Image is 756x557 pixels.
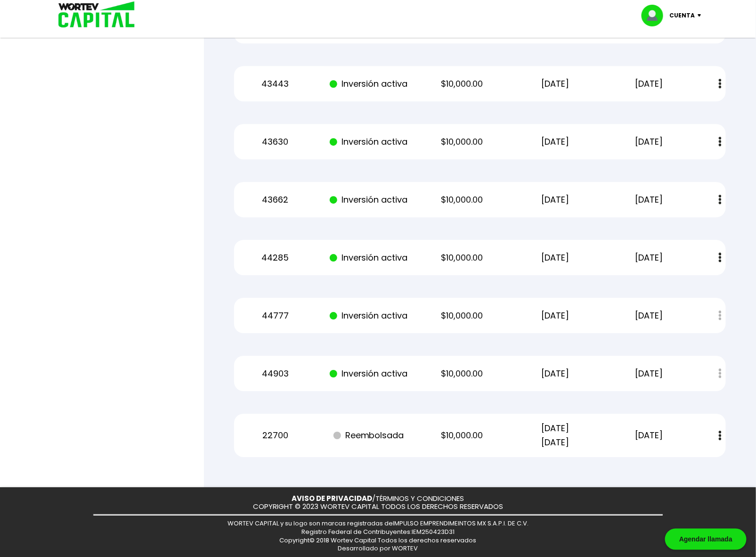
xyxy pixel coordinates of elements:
[338,544,418,553] span: Desarrollado por WORTEV
[516,309,595,323] p: [DATE]
[423,77,502,91] p: $10,000.00
[236,193,315,207] p: 43662
[423,193,502,207] p: $10,000.00
[516,193,595,207] p: [DATE]
[329,193,408,207] p: Inversión activa
[695,14,708,17] img: icon-down
[610,193,688,207] p: [DATE]
[329,428,408,442] p: Reembolsada
[292,493,373,503] a: AVISO DE PRIVACIDAD
[253,503,503,511] p: COPYRIGHT © 2023 WORTEV CAPITAL TODOS LOS DERECHOS RESERVADOS
[329,251,408,265] p: Inversión activa
[610,135,688,149] p: [DATE]
[642,5,670,26] img: profile-image
[516,251,595,265] p: [DATE]
[610,428,688,442] p: [DATE]
[610,251,688,265] p: [DATE]
[329,367,408,381] p: Inversión activa
[228,519,528,528] span: WORTEV CAPITAL y su logo son marcas registradas de IMPULSO EMPRENDIMEINTOS MX S.A.P.I. DE C.V.
[329,135,408,149] p: Inversión activa
[610,77,688,91] p: [DATE]
[423,428,502,442] p: $10,000.00
[665,529,747,550] div: Agendar llamada
[423,251,502,265] p: $10,000.00
[329,77,408,91] p: Inversión activa
[236,251,315,265] p: 44285
[423,135,502,149] p: $10,000.00
[376,493,464,503] a: TÉRMINOS Y CONDICIONES
[236,309,315,323] p: 44777
[516,367,595,381] p: [DATE]
[516,77,595,91] p: [DATE]
[292,495,464,503] p: /
[423,367,502,381] p: $10,000.00
[670,8,695,23] p: Cuenta
[301,527,455,536] span: Registro Federal de Contribuyentes: IEM250423D31
[423,309,502,323] p: $10,000.00
[610,309,688,323] p: [DATE]
[516,135,595,149] p: [DATE]
[516,421,595,450] p: [DATE] [DATE]
[236,428,315,442] p: 22700
[329,309,408,323] p: Inversión activa
[236,135,315,149] p: 43630
[236,367,315,381] p: 44903
[610,367,688,381] p: [DATE]
[236,77,315,91] p: 43443
[280,536,477,545] span: Copyright© 2018 Wortev Capital Todos los derechos reservados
